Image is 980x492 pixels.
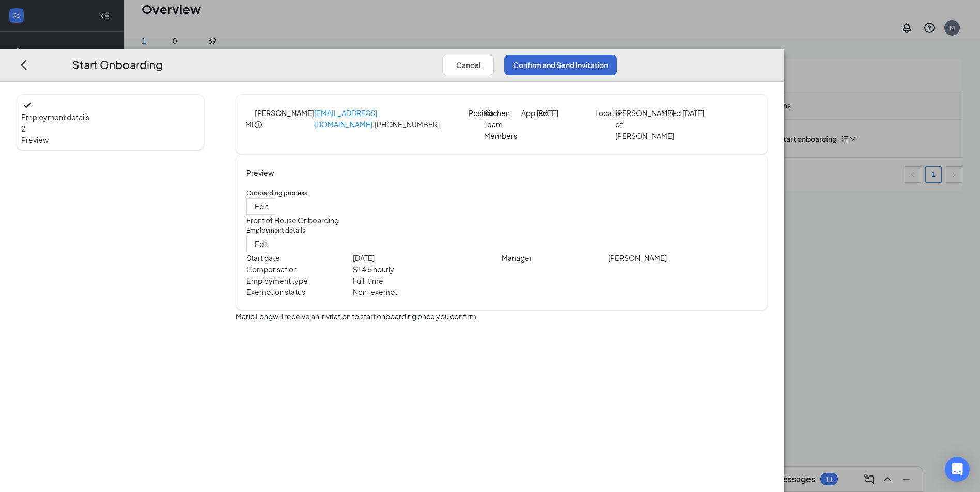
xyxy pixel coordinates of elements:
h4: [PERSON_NAME] [255,107,314,119]
h5: Onboarding process [246,189,757,198]
p: Hired [662,107,682,119]
a: [EMAIL_ADDRESS][DOMAIN_NAME] [314,108,377,129]
span: 2 [21,124,25,133]
p: [PERSON_NAME] of [PERSON_NAME] [615,107,656,141]
p: Exemption status [246,286,353,298]
p: $ 14.5 hourly [353,264,502,275]
div: Open Intercom Messenger [945,457,970,482]
p: · [PHONE_NUMBER] [314,107,469,131]
p: Full-time [353,275,502,286]
h4: Preview [246,167,757,178]
p: Position [469,107,485,119]
span: Edit [255,238,268,250]
button: Edit [246,236,276,252]
p: [DATE] [353,252,502,264]
p: Start date [246,252,353,264]
p: [DATE] [682,107,723,119]
button: Cancel [442,55,494,75]
p: Location [595,107,615,119]
p: [DATE] [537,107,568,119]
p: Mario Long will receive an invitation to start onboarding once you confirm. [236,310,768,322]
h5: Employment details [246,226,757,236]
h3: Start Onboarding [72,56,163,73]
p: Non-exempt [353,286,502,298]
div: ML [245,119,255,130]
span: Edit [255,201,268,212]
span: Front of House Onboarding [246,216,339,225]
svg: Checkmark [21,99,34,111]
span: info-circle [255,121,262,128]
p: Applied [521,107,537,119]
button: Edit [246,199,276,215]
p: Manager [502,252,608,264]
span: Preview [21,134,199,145]
p: Employment type [246,275,353,286]
p: [PERSON_NAME] [608,252,757,264]
button: Confirm and Send Invitation [504,55,617,75]
span: Employment details [21,111,199,123]
p: Compensation [246,264,353,275]
p: Kitchen Team Members [484,107,516,141]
